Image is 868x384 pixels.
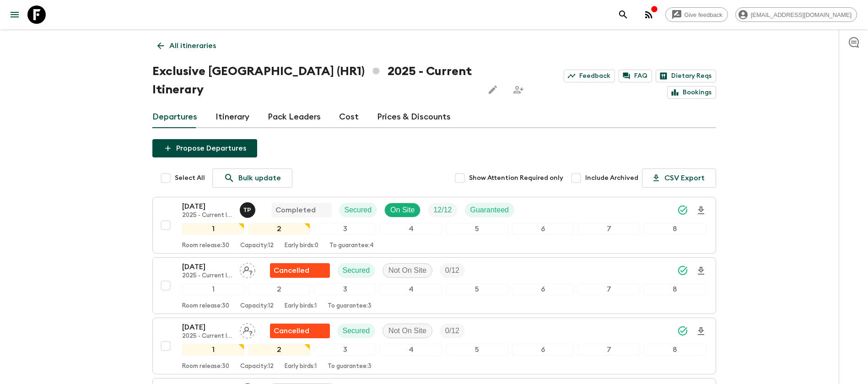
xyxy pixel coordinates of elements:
[644,344,706,356] div: 8
[695,326,706,337] svg: Download Onboarding
[470,205,509,216] p: Guaranteed
[240,326,255,333] span: Assign pack leader
[152,318,716,374] button: [DATE]2025 - Current ItineraryAssign pack leaderFlash Pack cancellationSecuredNot On SiteTrip Fil...
[175,173,205,183] span: Select All
[329,242,374,249] p: To guarantee: 4
[248,283,310,295] div: 2
[735,7,857,22] div: [EMAIL_ADDRESS][DOMAIN_NAME]
[383,324,432,338] div: Not On Site
[285,363,317,370] p: Early birds: 1
[240,303,274,310] p: Capacity: 12
[274,265,309,276] p: Cancelled
[428,203,457,217] div: Trip Fill
[152,37,221,55] a: All itineraries
[679,11,728,18] span: Give feedback
[339,106,359,128] a: Cost
[746,11,857,18] span: [EMAIL_ADDRESS][DOMAIN_NAME]
[578,283,640,295] div: 7
[182,303,229,310] p: Room release: 30
[152,106,197,128] a: Departures
[695,205,706,216] svg: Download Onboarding
[275,205,316,216] p: Completed
[380,223,442,235] div: 4
[388,265,426,276] p: Not On Site
[268,106,321,128] a: Pack Leaders
[152,257,716,314] button: [DATE]2025 - Current ItineraryAssign pack leaderFlash Pack cancellationSecuredNot On SiteTrip Fil...
[314,283,376,295] div: 3
[169,40,216,51] p: All itineraries
[445,325,459,336] p: 0 / 12
[564,70,615,82] a: Feedback
[380,344,442,356] div: 4
[642,168,716,188] button: CSV Export
[285,242,318,249] p: Early birds: 0
[343,265,370,276] p: Secured
[695,265,706,276] svg: Download Onboarding
[182,242,229,249] p: Room release: 30
[274,325,309,336] p: Cancelled
[240,242,274,249] p: Capacity: 12
[677,265,688,276] svg: Synced Successfully
[345,205,372,216] p: Secured
[270,263,330,278] div: Flash Pack cancellation
[469,173,563,183] span: Show Attention Required only
[182,212,232,219] p: 2025 - Current Itinerary
[337,324,376,338] div: Secured
[484,81,502,99] button: Edit this itinerary
[339,203,377,217] div: Secured
[182,344,244,356] div: 1
[446,283,508,295] div: 5
[182,272,232,280] p: 2025 - Current Itinerary
[512,223,574,235] div: 6
[384,203,421,217] div: On Site
[644,283,706,295] div: 8
[677,325,688,336] svg: Synced Successfully
[248,223,310,235] div: 2
[388,325,426,336] p: Not On Site
[390,205,415,216] p: On Site
[512,344,574,356] div: 6
[446,344,508,356] div: 5
[240,265,255,273] span: Assign pack leader
[343,325,370,336] p: Secured
[644,223,706,235] div: 8
[440,263,465,278] div: Trip Fill
[182,201,232,212] p: [DATE]
[578,344,640,356] div: 7
[619,70,652,82] a: FAQ
[337,263,376,278] div: Secured
[216,106,249,128] a: Itinerary
[328,363,372,370] p: To guarantee: 3
[182,363,229,370] p: Room release: 30
[314,344,376,356] div: 3
[240,363,274,370] p: Capacity: 12
[152,139,257,157] button: Propose Departures
[667,86,716,99] a: Bookings
[212,168,292,188] a: Bulk update
[182,223,244,235] div: 1
[512,283,574,295] div: 6
[248,344,310,356] div: 2
[152,197,716,254] button: [DATE]2025 - Current ItineraryTomislav PetrovićCompletedSecuredOn SiteTrip FillGuaranteed12345678...
[665,7,728,22] a: Give feedback
[656,70,716,82] a: Dietary Reqs
[383,263,432,278] div: Not On Site
[677,205,688,216] svg: Synced Successfully
[445,265,459,276] p: 0 / 12
[377,106,451,128] a: Prices & Discounts
[152,62,476,99] h1: Exclusive [GEOGRAPHIC_DATA] (HR1) 2025 - Current Itinerary
[182,333,232,340] p: 2025 - Current Itinerary
[446,223,508,235] div: 5
[433,205,452,216] p: 12 / 12
[578,223,640,235] div: 7
[238,173,281,184] p: Bulk update
[585,173,638,183] span: Include Archived
[240,205,257,212] span: Tomislav Petrović
[614,5,632,24] button: search adventures
[182,283,244,295] div: 1
[440,324,465,338] div: Trip Fill
[380,283,442,295] div: 4
[182,322,232,333] p: [DATE]
[509,81,528,99] span: Share this itinerary
[285,303,317,310] p: Early birds: 1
